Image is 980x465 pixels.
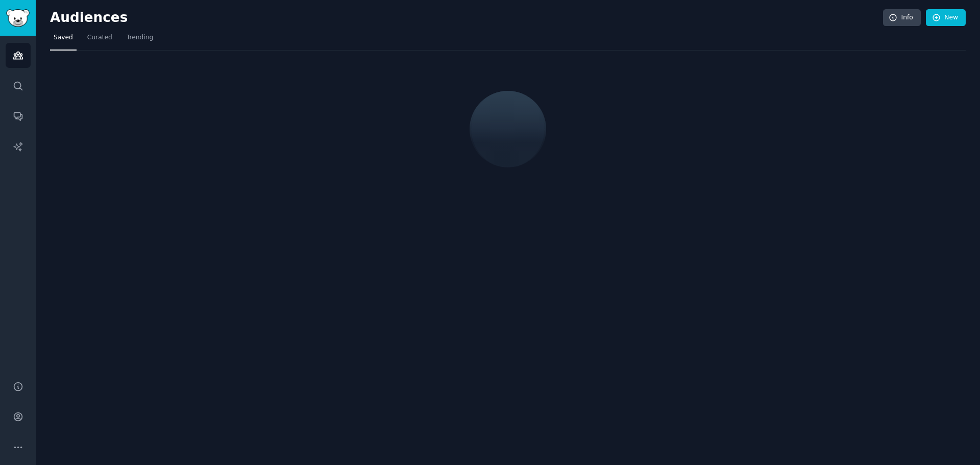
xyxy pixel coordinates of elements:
[84,30,116,51] a: Curated
[50,10,883,26] h2: Audiences
[6,9,30,27] img: GummySearch logo
[926,9,966,27] a: New
[50,30,77,51] a: Saved
[883,9,921,27] a: Info
[54,33,73,42] span: Saved
[123,30,157,51] a: Trending
[87,33,112,42] span: Curated
[127,33,153,42] span: Trending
